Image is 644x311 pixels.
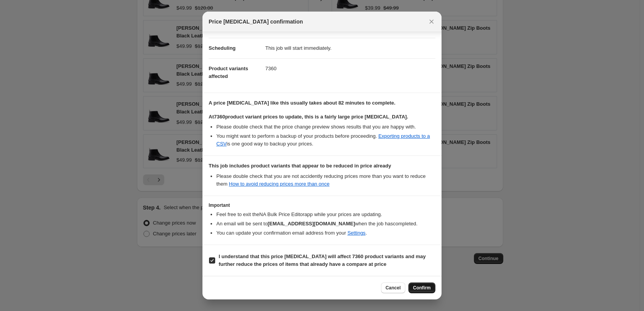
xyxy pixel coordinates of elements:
dd: This job will start immediately. [265,38,435,58]
a: Exporting products to a CSV [216,133,430,147]
button: Confirm [408,282,435,293]
button: Close [426,16,437,27]
b: I understand that this price [MEDICAL_DATA] will affect 7360 product variants and may further red... [219,254,426,267]
li: You can update your confirmation email address from your . [216,229,435,237]
b: This job includes product variants that appear to be reduced in price already [209,163,391,169]
b: At 7360 product variant prices to update, this is a fairly large price [MEDICAL_DATA]. [209,114,408,120]
span: Confirm [413,285,431,291]
a: Settings [347,230,366,236]
li: Please double check that you are not accidently reducing prices more than you want to reduce them [216,172,435,188]
dd: 7360 [265,58,435,79]
li: An email will be sent to when the job has completed . [216,220,435,228]
span: Cancel [386,285,401,291]
li: Feel free to exit the NA Bulk Price Editor app while your prices are updating. [216,211,435,218]
a: How to avoid reducing prices more than once [229,181,330,187]
span: Price [MEDICAL_DATA] confirmation [209,18,303,25]
li: Please double check that the price change preview shows results that you are happy with. [216,123,435,131]
b: A price [MEDICAL_DATA] like this usually takes about 82 minutes to complete. [209,100,395,106]
b: [EMAIL_ADDRESS][DOMAIN_NAME] [268,221,355,226]
button: Cancel [381,282,405,293]
li: You might want to perform a backup of your products before proceeding. is one good way to backup ... [216,132,435,148]
span: Scheduling [209,45,236,51]
h3: Important [209,202,435,208]
span: Product variants affected [209,66,248,79]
